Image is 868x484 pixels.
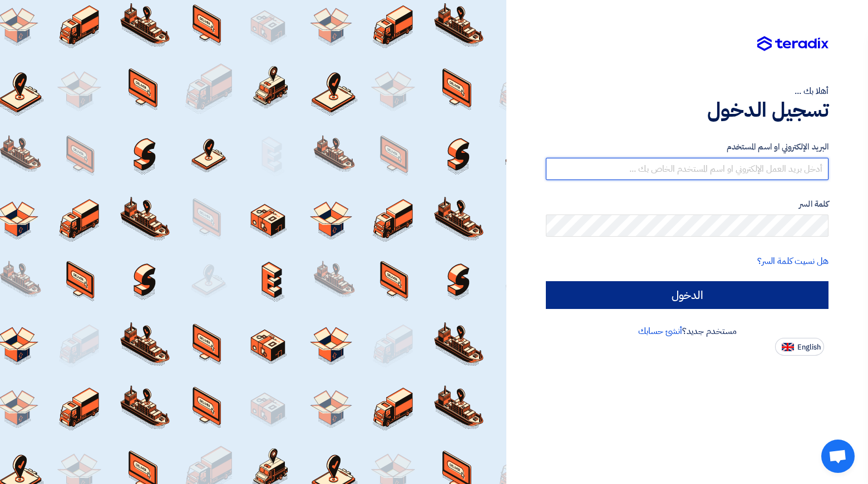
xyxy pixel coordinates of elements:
[546,281,828,309] input: الدخول
[757,255,828,268] a: هل نسيت كلمة السر؟
[757,36,828,52] img: Teradix logo
[775,338,824,356] button: English
[546,325,828,338] div: مستخدم جديد؟
[546,158,828,180] input: أدخل بريد العمل الإلكتروني او اسم المستخدم الخاص بك ...
[638,325,682,338] a: أنشئ حسابك
[546,198,828,211] label: كلمة السر
[821,440,855,473] div: Open chat
[797,343,821,351] span: English
[546,141,828,153] label: البريد الإلكتروني او اسم المستخدم
[546,98,828,122] h1: تسجيل الدخول
[782,343,794,351] img: en-US.png
[546,84,828,98] div: أهلا بك ...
